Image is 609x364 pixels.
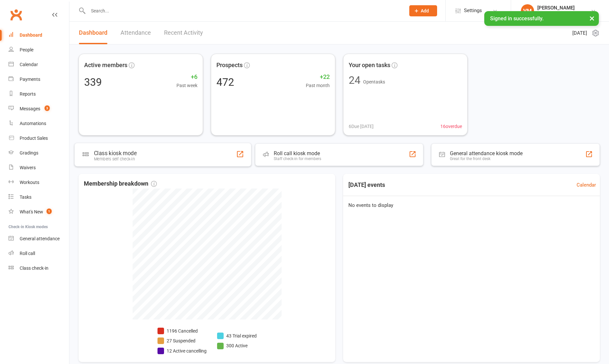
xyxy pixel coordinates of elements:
[9,261,69,276] a: Class kiosk mode
[20,150,38,155] div: Gradings
[120,22,151,44] a: Attendance
[9,57,69,72] a: Calendar
[84,61,127,70] span: Active members
[157,337,207,344] li: 27 Suspended
[9,116,69,131] a: Automations
[306,72,330,82] span: +22
[176,82,197,89] span: Past week
[421,8,429,13] span: Add
[20,251,35,256] div: Roll call
[306,82,330,89] span: Past month
[84,77,102,87] div: 339
[157,327,207,335] li: 1196 Cancelled
[20,265,48,271] div: Class check-in
[20,136,48,141] div: Product Sales
[20,106,40,111] div: Messages
[20,194,31,200] div: Tasks
[46,209,52,214] span: 1
[9,72,69,87] a: Payments
[20,77,40,82] div: Payments
[9,146,69,160] a: Gradings
[572,29,587,37] span: [DATE]
[164,22,203,44] a: Recent Activity
[9,131,69,146] a: Product Sales
[349,61,390,70] span: Your open tasks
[84,179,157,189] span: Membership breakdown
[521,4,534,17] div: VM
[9,87,69,101] a: Reports
[20,62,38,67] div: Calendar
[349,75,360,85] div: 24
[216,61,243,70] span: Prospects
[9,190,69,205] a: Tasks
[45,105,50,111] span: 3
[20,236,60,241] div: General attendance
[363,79,385,84] span: Open tasks
[9,246,69,261] a: Roll call
[464,3,482,18] span: Settings
[9,160,69,175] a: Waivers
[9,175,69,190] a: Workouts
[9,231,69,246] a: General attendance kiosk mode
[20,180,39,185] div: Workouts
[537,11,591,17] div: Champions Gym Highgate
[20,32,42,38] div: Dashboard
[274,150,321,156] div: Roll call kiosk mode
[450,150,523,156] div: General attendance kiosk mode
[9,205,69,219] a: What's New1
[94,156,137,161] div: Members self check-in
[9,43,69,57] a: People
[94,150,137,156] div: Class kiosk mode
[9,28,69,43] a: Dashboard
[79,22,107,44] a: Dashboard
[577,181,596,189] a: Calendar
[537,5,591,11] div: [PERSON_NAME]
[450,156,523,161] div: Great for the front desk
[86,6,401,15] input: Search...
[217,342,257,349] li: 300 Active
[217,332,257,339] li: 43 Trial expired
[216,77,234,87] div: 472
[349,123,374,130] span: 6 Due [DATE]
[176,72,197,82] span: +6
[343,179,390,191] h3: [DATE] events
[20,91,36,97] div: Reports
[8,7,24,23] a: Clubworx
[20,47,33,52] div: People
[9,101,69,116] a: Messages 3
[20,209,43,214] div: What's New
[274,156,321,161] div: Staff check-in for members
[586,11,598,25] button: ×
[440,123,462,130] span: 16 overdue
[490,15,544,22] span: Signed in successfully.
[157,347,207,355] li: 12 Active cancelling
[20,121,46,126] div: Automations
[20,165,36,170] div: Waivers
[341,196,602,214] div: No events to display
[409,5,437,16] button: Add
